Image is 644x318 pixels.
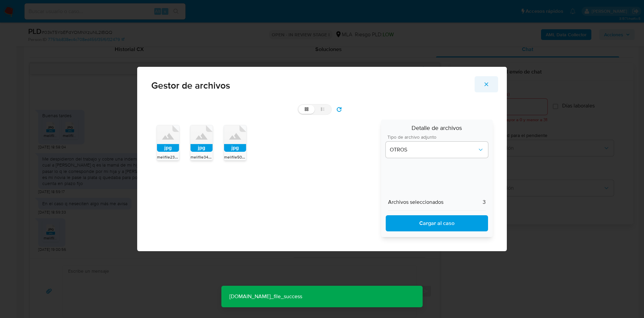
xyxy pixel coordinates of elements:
[390,146,477,153] span: OTROS
[224,125,247,161] div: jpgmelifile5011276014349949729.jpg
[394,216,479,231] span: Cargar al caso
[191,153,255,160] span: melifile3402294335502549650.jpg
[386,142,488,158] button: document types
[388,199,443,206] span: Archivos seleccionados
[151,81,493,90] span: Gestor de archivos
[483,199,486,206] span: 3
[387,135,490,139] span: Tipo de archivo adjunto
[386,215,488,231] button: Descargar
[386,124,488,135] span: Detalle de archivos
[224,153,285,160] span: melifile5011276014349949729.jpg
[332,104,346,115] button: refresh
[475,76,498,92] button: Cerrar
[157,153,217,160] span: melifile2375678371676333011.jpg
[190,125,213,161] div: jpgmelifile3402294335502549650.jpg
[157,125,179,161] div: jpgmelifile2375678371676333011.jpg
